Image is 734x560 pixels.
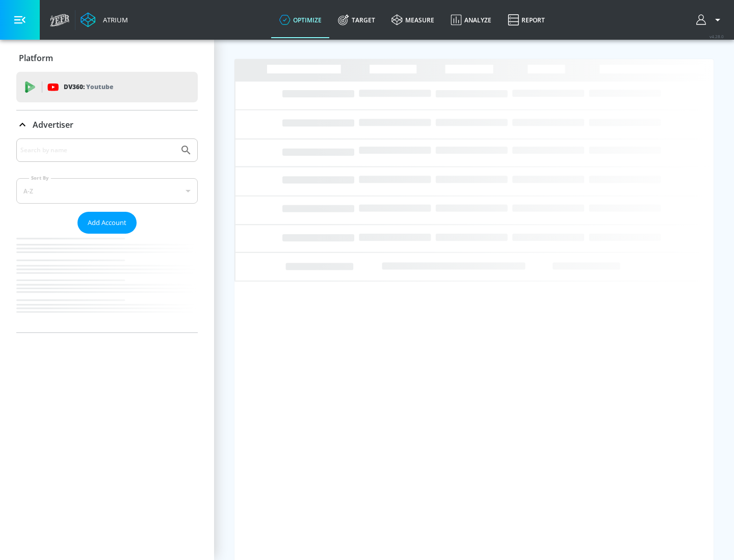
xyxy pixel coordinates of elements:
[710,34,724,39] span: v 4.28.0
[81,12,128,27] a: Atrium
[383,2,442,38] a: measure
[64,81,113,93] p: DV360:
[88,217,126,229] span: Add Account
[86,81,113,92] p: Youtube
[29,175,51,181] label: Sort By
[19,52,53,64] p: Platform
[330,2,383,38] a: Target
[500,2,553,38] a: Report
[99,15,128,24] div: Atrium
[16,44,198,72] div: Platform
[16,110,198,139] div: Advertiser
[16,234,198,332] nav: list of Advertiser
[16,72,198,102] div: DV360: Youtube
[16,138,198,332] div: Advertiser
[271,2,330,38] a: optimize
[442,2,500,38] a: Analyze
[20,144,175,157] input: Search by name
[16,178,198,204] div: A-Z
[33,119,73,130] p: Advertiser
[77,212,137,234] button: Add Account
